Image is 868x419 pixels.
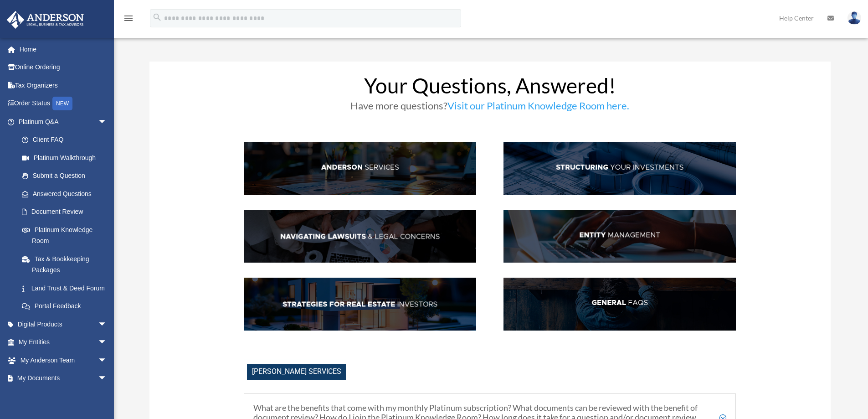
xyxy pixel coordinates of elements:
img: StratsRE_hdr [244,278,476,331]
i: menu [123,13,134,24]
span: [PERSON_NAME] Services [247,364,346,380]
a: Digital Productsarrow_drop_down [6,315,121,333]
a: Tax Organizers [6,76,121,94]
a: Submit a Question [13,167,121,185]
a: Client FAQ [13,131,116,149]
span: arrow_drop_down [98,351,116,370]
span: arrow_drop_down [98,113,116,131]
a: Tax & Bookkeeping Packages [13,250,121,279]
a: Platinum Walkthrough [13,149,121,167]
a: Answered Questions [13,185,121,203]
a: Online Learningarrow_drop_down [6,387,121,405]
a: Document Review [13,203,121,221]
img: GenFAQ_hdr [503,278,736,331]
img: EntManag_hdr [503,210,736,263]
a: My Anderson Teamarrow_drop_down [6,351,121,369]
h3: Have more questions? [244,101,736,115]
span: arrow_drop_down [98,387,116,406]
img: AndServ_hdr [244,142,476,195]
a: Platinum Q&Aarrow_drop_down [6,113,121,131]
span: arrow_drop_down [98,315,116,334]
img: User Pic [847,11,861,25]
i: search [152,12,162,22]
img: NavLaw_hdr [244,210,476,263]
a: Online Ordering [6,58,121,77]
a: My Entitiesarrow_drop_down [6,333,121,352]
a: menu [123,16,134,24]
a: Land Trust & Deed Forum [13,279,121,297]
a: Portal Feedback [13,297,121,316]
span: arrow_drop_down [98,369,116,388]
a: Platinum Knowledge Room [13,221,121,250]
div: NEW [52,97,72,110]
img: Anderson Advisors Platinum Portal [4,11,87,29]
a: Order StatusNEW [6,94,121,113]
a: My Documentsarrow_drop_down [6,369,121,388]
a: Home [6,40,121,58]
span: arrow_drop_down [98,333,116,352]
a: Visit our Platinum Knowledge Room here. [447,99,629,116]
h1: Your Questions, Answered! [244,75,736,101]
img: StructInv_hdr [503,142,736,195]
